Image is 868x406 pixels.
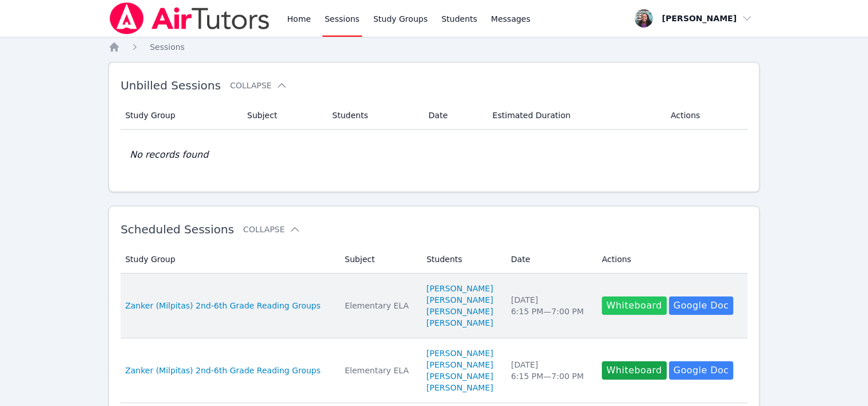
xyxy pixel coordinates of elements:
[669,361,733,380] a: Google Doc
[120,101,240,130] th: Study Group
[345,365,412,376] div: Elementary ELA
[325,101,422,130] th: Students
[595,245,748,274] th: Actions
[426,382,493,393] a: [PERSON_NAME]
[108,41,760,53] nav: Breadcrumb
[108,2,271,34] img: Air Tutors
[345,300,412,311] div: Elementary ELA
[669,296,733,315] a: Google Doc
[150,42,185,52] span: Sessions
[491,13,531,25] span: Messages
[485,101,664,130] th: Estimated Duration
[426,306,493,317] a: [PERSON_NAME]
[511,359,588,382] div: [DATE] 6:15 PM — 7:00 PM
[511,294,588,317] div: [DATE] 6:15 PM — 7:00 PM
[120,130,748,180] td: No records found
[120,79,221,92] span: Unbilled Sessions
[120,222,234,236] span: Scheduled Sessions
[243,224,301,235] button: Collapse
[338,245,419,274] th: Subject
[602,361,667,380] button: Whiteboard
[426,359,493,370] a: [PERSON_NAME]
[426,294,493,306] a: [PERSON_NAME]
[426,370,493,382] a: [PERSON_NAME]
[664,101,748,130] th: Actions
[120,274,748,338] tr: Zanker (Milpitas) 2nd-6th Grade Reading GroupsElementary ELA[PERSON_NAME][PERSON_NAME][PERSON_NAM...
[240,101,325,130] th: Subject
[120,338,748,403] tr: Zanker (Milpitas) 2nd-6th Grade Reading GroupsElementary ELA[PERSON_NAME][PERSON_NAME][PERSON_NAM...
[504,245,595,274] th: Date
[150,41,185,53] a: Sessions
[426,317,493,329] a: [PERSON_NAME]
[125,365,321,376] a: Zanker (Milpitas) 2nd-6th Grade Reading Groups
[426,348,493,359] a: [PERSON_NAME]
[602,296,667,315] button: Whiteboard
[419,245,504,274] th: Students
[422,101,486,130] th: Date
[125,300,321,311] a: Zanker (Milpitas) 2nd-6th Grade Reading Groups
[120,245,338,274] th: Study Group
[230,80,287,91] button: Collapse
[426,283,493,294] a: [PERSON_NAME]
